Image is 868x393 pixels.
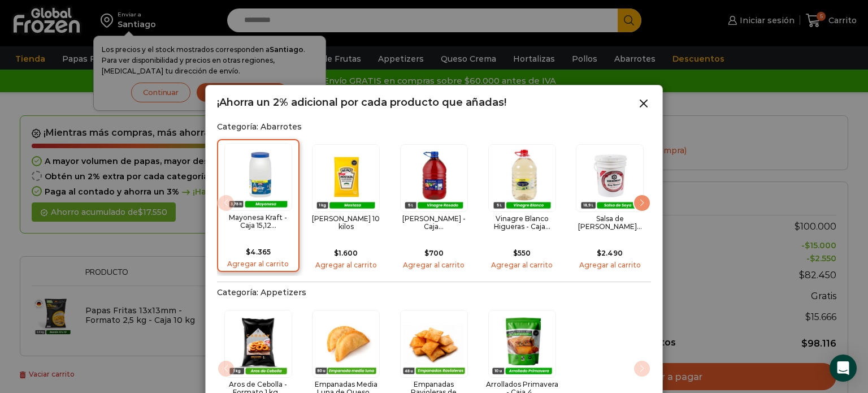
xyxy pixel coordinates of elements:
a: Agregar al carrito [221,260,296,268]
h2: [PERSON_NAME] - Caja... [397,215,471,231]
h2: Mayonesa Kraft - Caja 15,12... [221,214,296,230]
div: Next slide [633,194,651,212]
h2: Categoría: Appetizers [217,288,651,297]
bdi: 550 [513,249,531,257]
span: $ [597,249,601,257]
a: Agregar al carrito [397,261,471,269]
div: 3 / 14 [393,137,475,276]
span: $ [246,248,250,256]
h2: [PERSON_NAME] 10 kilos [309,215,384,231]
bdi: 1.600 [334,249,358,257]
bdi: 4.365 [246,248,271,256]
div: 2 / 14 [305,137,388,276]
a: Agregar al carrito [485,261,559,269]
h2: ¡Ahorra un 2% adicional por cada producto que añadas! [217,97,506,109]
a: Agregar al carrito [309,261,384,269]
a: Agregar al carrito [572,261,647,269]
div: 4 / 14 [481,137,563,276]
div: 5 / 14 [568,137,651,276]
h2: Categoría: Abarrotes [217,122,651,132]
bdi: 700 [424,249,444,257]
div: Open Intercom Messenger [830,355,857,382]
span: $ [334,249,338,257]
h2: Vinagre Blanco Higueras - Caja... [485,215,559,231]
span: $ [513,249,518,257]
span: $ [424,249,429,257]
div: 1 / 14 [217,137,300,276]
h2: Salsa de [PERSON_NAME]... [572,215,647,231]
bdi: 2.490 [597,249,623,257]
